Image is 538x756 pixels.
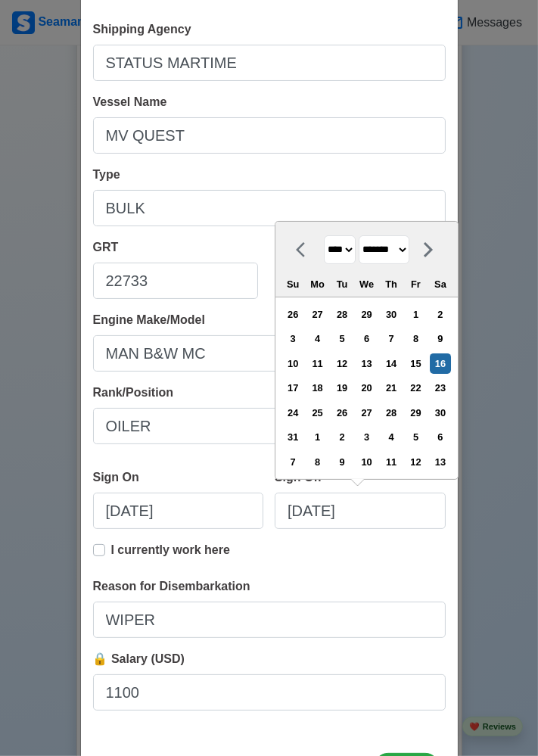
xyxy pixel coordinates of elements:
input: 33922 [93,263,258,299]
div: Choose Sunday, October 10th, 2021 [283,353,303,374]
div: Choose Monday, November 1st, 2021 [307,427,328,447]
input: Ex: Third Officer or 3/OFF [93,408,446,444]
div: Choose Monday, October 25th, 2021 [307,403,328,423]
div: Choose Thursday, October 7th, 2021 [381,328,401,349]
div: Choose Tuesday, October 5th, 2021 [332,328,353,349]
div: Choose Wednesday, November 10th, 2021 [356,452,377,472]
div: Choose Tuesday, October 19th, 2021 [332,378,353,398]
div: Choose Sunday, October 3rd, 2021 [283,328,303,349]
div: Choose Tuesday, November 9th, 2021 [332,452,353,472]
span: 🔒 Salary (USD) [93,652,185,665]
div: Choose Saturday, November 6th, 2021 [430,427,450,447]
div: Choose Friday, October 29th, 2021 [406,403,426,423]
div: Choose Wednesday, October 20th, 2021 [356,378,377,398]
div: Mo [307,274,328,294]
div: Choose Wednesday, November 3rd, 2021 [356,427,377,447]
span: Shipping Agency [93,23,191,36]
div: Choose Monday, October 4th, 2021 [307,328,328,349]
div: Sign On [93,468,145,487]
div: Choose Friday, November 5th, 2021 [406,427,426,447]
div: Choose Friday, October 22nd, 2021 [406,378,426,398]
div: Choose Thursday, November 11th, 2021 [381,452,401,472]
p: I currently work here [111,541,230,559]
input: Ex: Dolce Vita [93,117,446,154]
div: Choose Monday, October 18th, 2021 [307,378,328,398]
div: Choose Thursday, October 21st, 2021 [381,378,401,398]
div: Choose Friday, October 15th, 2021 [406,353,426,374]
div: Th [381,274,401,294]
div: Choose Wednesday, October 13th, 2021 [356,353,377,374]
div: Choose Sunday, November 7th, 2021 [283,452,303,472]
div: Choose Saturday, October 30th, 2021 [430,403,450,423]
input: Your reason for disembarkation... [93,602,446,638]
input: Ex: Global Gateway [93,45,446,81]
div: Sa [430,274,450,294]
div: Choose Saturday, October 2nd, 2021 [430,304,450,325]
span: GRT [93,241,119,254]
span: Engine Make/Model [93,313,205,326]
div: Choose Saturday, October 23rd, 2021 [430,378,450,398]
div: Choose Friday, November 12th, 2021 [406,452,426,472]
div: Choose Monday, September 27th, 2021 [307,304,328,325]
div: Choose Thursday, October 14th, 2021 [381,353,401,374]
div: Choose Wednesday, October 27th, 2021 [356,403,377,423]
div: Choose Wednesday, September 29th, 2021 [356,304,377,325]
div: Choose Sunday, September 26th, 2021 [283,304,303,325]
div: Choose Monday, October 11th, 2021 [307,353,328,374]
div: Choose Thursday, October 28th, 2021 [381,403,401,423]
div: Choose Wednesday, October 6th, 2021 [356,328,377,349]
input: Ex. Man B&W MC [93,335,446,372]
span: Vessel Name [93,95,167,108]
div: Choose Friday, October 1st, 2021 [406,304,426,325]
div: Choose Saturday, October 16th, 2021 [430,353,450,374]
div: Choose Sunday, October 24th, 2021 [283,403,303,423]
div: Choose Tuesday, October 12th, 2021 [332,353,353,374]
div: Choose Tuesday, October 26th, 2021 [332,403,353,423]
div: Tu [332,274,353,294]
div: Fr [406,274,426,294]
div: Choose Sunday, October 31st, 2021 [283,427,303,447]
span: Rank/Position [93,386,174,399]
div: month 2021-10 [281,302,453,474]
div: Choose Thursday, November 4th, 2021 [381,427,401,447]
div: Choose Sunday, October 17th, 2021 [283,378,303,398]
input: ex. 2500 [93,674,446,711]
div: Choose Saturday, October 9th, 2021 [430,328,450,349]
div: Choose Tuesday, November 2nd, 2021 [332,427,353,447]
span: Reason for Disembarkation [93,580,250,593]
div: Choose Saturday, November 13th, 2021 [430,452,450,472]
div: We [356,274,377,294]
div: Su [283,274,303,294]
div: Choose Friday, October 8th, 2021 [406,328,426,349]
div: Choose Monday, November 8th, 2021 [307,452,328,472]
div: Choose Thursday, September 30th, 2021 [381,304,401,325]
input: Bulk, Container, etc. [93,190,446,226]
span: Type [93,168,120,181]
div: Choose Tuesday, September 28th, 2021 [332,304,353,325]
